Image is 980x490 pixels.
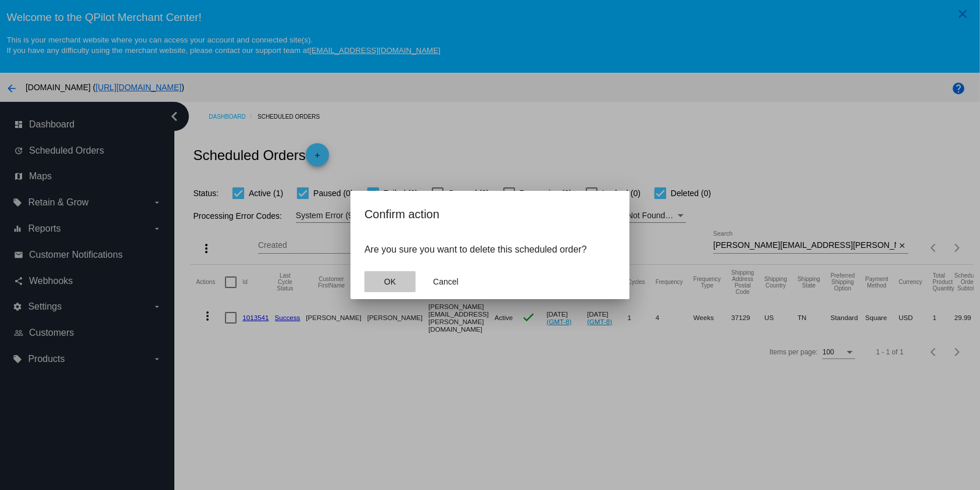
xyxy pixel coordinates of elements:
[364,205,616,223] h2: Confirm action
[364,244,616,255] p: Are you sure you want to delete this scheduled order?
[384,277,396,286] span: OK
[364,271,416,292] button: Close dialog
[433,277,459,286] span: Cancel
[420,271,471,292] button: Close dialog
